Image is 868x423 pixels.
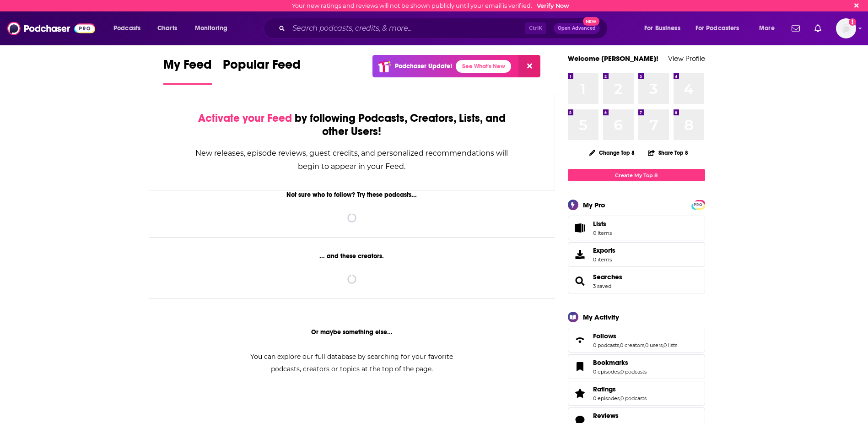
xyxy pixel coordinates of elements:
[583,17,599,26] span: New
[395,62,452,70] p: Podchaser Update!
[593,230,612,236] span: 0 items
[7,20,95,37] img: Podchaser - Follow, Share and Rate Podcasts
[811,21,825,36] a: Show notifications dropdown
[753,21,786,36] button: open menu
[583,313,619,321] div: My Activity
[593,273,622,281] a: Searches
[583,201,605,209] div: My Pro
[571,334,589,347] a: Follows
[593,220,606,228] span: Lists
[568,242,705,267] a: Exports
[620,395,647,401] a: 0 podcasts
[620,369,647,375] a: 0 podcasts
[571,222,589,234] span: Lists
[223,57,301,85] a: Popular Feed
[558,26,596,31] span: Open Advanced
[568,354,705,379] span: Bookmarks
[568,216,705,240] a: Lists
[151,21,183,36] a: Charts
[836,18,856,38] img: User Profile
[593,256,615,263] span: 0 items
[571,387,589,400] a: Ratings
[149,328,555,336] div: Or maybe something else...
[568,381,705,406] span: Ratings
[113,22,140,35] span: Podcasts
[593,385,647,393] a: Ratings
[620,395,620,401] span: ,
[571,248,589,261] span: Exports
[223,57,301,78] span: Popular Feed
[593,395,620,401] a: 0 episodes
[289,21,525,36] input: Search podcasts, credits, & more...
[695,22,739,35] span: For Podcasters
[568,169,705,181] a: Create My Top 8
[198,111,292,125] span: Activate your Feed
[788,21,803,36] a: Show notifications dropdown
[272,18,616,39] div: Search podcasts, credits, & more...
[663,342,663,348] span: ,
[663,342,677,348] a: 0 lists
[568,328,705,352] span: Follows
[554,23,600,34] button: Open AdvancedNew
[645,342,663,348] a: 0 users
[836,18,856,38] button: Show profile menu
[593,246,615,255] span: Exports
[593,283,611,289] a: 3 saved
[593,385,616,393] span: Ratings
[195,146,509,173] div: New releases, episode reviews, guest credits, and personalized recommendations will begin to appe...
[456,60,511,73] a: See What's New
[593,358,647,367] a: Bookmarks
[647,144,689,162] button: Share Top 8
[759,22,775,35] span: More
[620,369,620,375] span: ,
[189,21,239,36] button: open menu
[593,342,619,348] a: 0 podcasts
[638,21,692,36] button: open menu
[163,57,212,78] span: My Feed
[568,54,658,63] a: Welcome [PERSON_NAME]!
[693,201,704,208] a: PRO
[593,332,677,340] a: Follows
[149,191,555,199] div: Not sure who to follow? Try these podcasts...
[568,269,705,293] span: Searches
[571,360,589,373] a: Bookmarks
[149,252,555,260] div: ... and these creators.
[836,18,856,38] span: Logged in as workman-publicity
[537,2,569,9] a: Verify Now
[620,342,644,348] a: 0 creators
[195,112,509,138] div: by following Podcasts, Creators, Lists, and other Users!
[107,21,152,36] button: open menu
[593,412,647,420] a: Reviews
[584,147,641,158] button: Change Top 8
[571,275,589,287] a: Searches
[693,201,704,208] span: PRO
[644,342,645,348] span: ,
[593,358,628,367] span: Bookmarks
[292,2,569,9] div: Your new ratings and reviews will not be shown publicly until your email is verified.
[195,22,227,35] span: Monitoring
[593,412,619,420] span: Reviews
[157,22,177,35] span: Charts
[593,369,620,375] a: 0 episodes
[163,57,212,85] a: My Feed
[668,54,705,63] a: View Profile
[239,351,464,375] div: You can explore our full database by searching for your favorite podcasts, creators or topics at ...
[849,18,856,26] svg: Email not verified
[593,332,616,340] span: Follows
[619,342,620,348] span: ,
[690,21,753,36] button: open menu
[644,22,680,35] span: For Business
[593,220,612,228] span: Lists
[525,22,546,34] span: Ctrl K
